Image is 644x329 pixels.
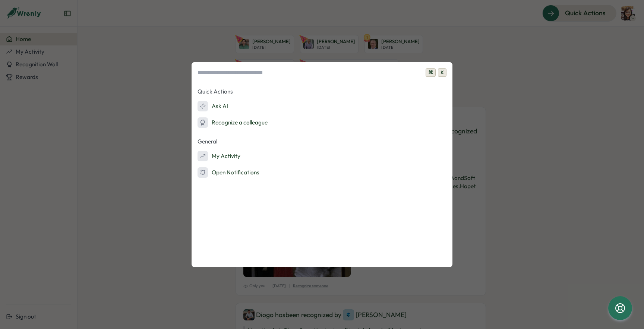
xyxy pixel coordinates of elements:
[198,101,228,111] div: Ask AI
[192,86,452,97] p: Quick Actions
[192,99,452,114] button: Ask AI
[192,136,452,147] p: General
[438,68,446,77] span: K
[198,151,240,161] div: My Activity
[192,165,452,180] button: Open Notifications
[192,115,452,130] button: Recognize a colleague
[198,167,259,178] div: Open Notifications
[426,68,436,77] span: ⌘
[198,117,268,128] div: Recognize a colleague
[192,149,452,164] button: My Activity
